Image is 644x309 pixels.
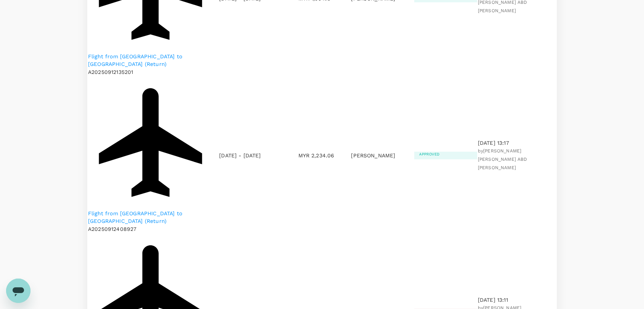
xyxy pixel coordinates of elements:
[88,69,133,75] span: A20250912135201
[298,152,350,159] p: MYR 2,234.06
[88,53,218,68] a: Flight from [GEOGRAPHIC_DATA] to [GEOGRAPHIC_DATA] (Return)
[351,152,413,159] p: [PERSON_NAME]
[414,152,444,156] span: Approved
[6,279,30,303] iframe: Button to launch messaging window
[88,226,136,232] span: A20250912408927
[88,210,218,225] a: Flight from [GEOGRAPHIC_DATA] to [GEOGRAPHIC_DATA] (Return)
[478,296,556,304] p: [DATE] 13:11
[219,152,261,159] p: [DATE] - [DATE]
[478,139,556,147] p: [DATE] 13:17
[478,148,527,170] span: by
[478,148,527,170] span: [PERSON_NAME] [PERSON_NAME] ABD [PERSON_NAME]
